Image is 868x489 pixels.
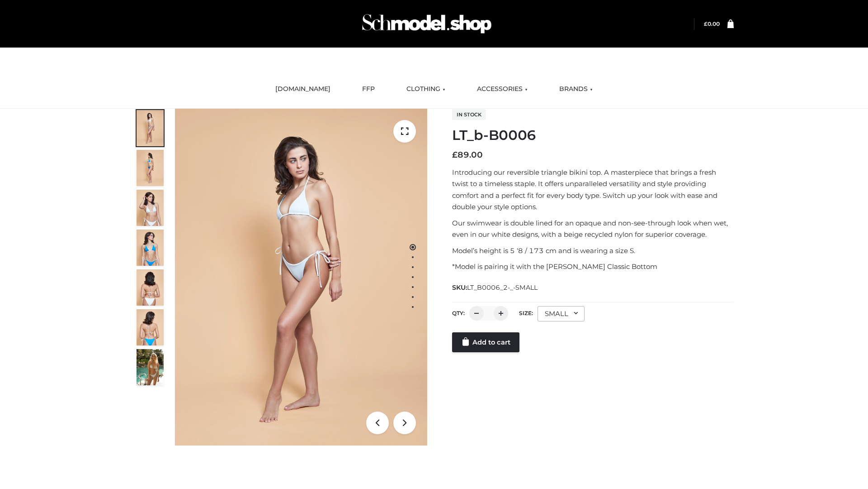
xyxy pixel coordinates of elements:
img: ArielClassicBikiniTop_CloudNine_AzureSky_OW114ECO_1 [175,109,427,446]
a: FFP [355,79,382,99]
h1: LT_b-B0006 [452,127,734,144]
a: ACCESSORIES [470,79,534,99]
a: Add to cart [452,332,519,352]
img: ArielClassicBikiniTop_CloudNine_AzureSky_OW114ECO_3-scaled.jpg [137,190,164,226]
img: ArielClassicBikiniTop_CloudNine_AzureSky_OW114ECO_4-scaled.jpg [137,230,164,266]
img: Schmodel Admin 964 [359,6,495,42]
a: [DOMAIN_NAME] [269,79,337,99]
label: Size: [519,310,533,316]
img: Arieltop_CloudNine_AzureSky2.jpg [137,349,164,385]
span: In stock [452,109,486,120]
bdi: 0.00 [704,20,720,27]
span: £ [452,150,458,160]
p: Our swimwear is double lined for an opaque and non-see-through look when wet, even in our white d... [452,217,734,240]
span: SKU: [452,282,538,293]
img: ArielClassicBikiniTop_CloudNine_AzureSky_OW114ECO_7-scaled.jpg [137,269,164,306]
div: SMALL [538,306,585,321]
p: *Model is pairing it with the [PERSON_NAME] Classic Bottom [452,261,734,273]
a: BRANDS [552,79,599,99]
img: ArielClassicBikiniTop_CloudNine_AzureSky_OW114ECO_8-scaled.jpg [137,309,164,345]
label: QTY: [452,310,465,316]
a: CLOTHING [400,79,452,99]
span: £ [704,20,708,27]
span: LT_B0006_2-_-SMALL [467,283,538,292]
a: £0.00 [704,20,720,27]
bdi: 89.00 [452,150,483,160]
p: Model’s height is 5 ‘8 / 173 cm and is wearing a size S. [452,245,734,257]
img: ArielClassicBikiniTop_CloudNine_AzureSky_OW114ECO_1-scaled.jpg [137,110,164,146]
img: ArielClassicBikiniTop_CloudNine_AzureSky_OW114ECO_2-scaled.jpg [137,150,164,186]
p: Introducing our reversible triangle bikini top. A masterpiece that brings a fresh twist to a time... [452,167,734,213]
